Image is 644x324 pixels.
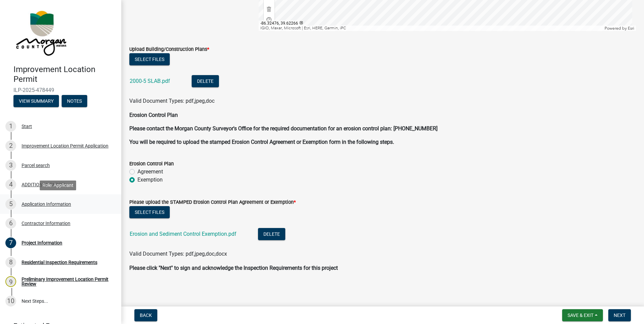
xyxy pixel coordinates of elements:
div: ADDITIONAL PARCEL [22,182,67,187]
div: Residential Inspection Requirements [22,260,97,265]
div: Start [22,124,32,129]
wm-modal-confirm: Notes [62,99,87,104]
span: Save & Exit [568,313,593,318]
span: Valid Document Types: pdf,jpeg,doc [129,98,215,104]
wm-modal-confirm: Summary [13,99,59,104]
strong: Erosion Control Plan [129,112,178,118]
div: 6 [5,218,16,229]
a: Esri [628,26,634,31]
span: Next [614,313,625,318]
div: 1 [5,121,16,132]
div: 3 [5,160,16,171]
strong: Please click "Next" to sign and acknowledge the Inspection Requirements for this project [129,265,338,271]
div: 2 [5,140,16,151]
strong: Please contact the Morgan County Surveyor's Office for the required documentation for an erosion ... [129,125,438,132]
a: Erosion and Sediment Control Exemption.pdf [130,231,236,237]
label: Please upload the STAMPED Erosion Control Plan Agreement or Exemption [129,200,296,205]
button: Notes [62,95,87,107]
div: Application Information [22,202,71,206]
div: 8 [5,257,16,268]
div: Preliminary Improvement Location Permit Review [22,277,110,286]
div: Role: Applicant [40,181,76,190]
button: Back [134,309,157,321]
a: 2000-5 SLAB.pdf [130,78,170,84]
wm-modal-confirm: Delete Document [258,231,285,238]
wm-modal-confirm: Delete Document [192,78,219,85]
div: Project Information [22,240,62,245]
div: IGIO, Maxar, Microsoft | Esri, HERE, Garmin, iPC [259,26,603,31]
span: Valid Document Types: pdf,jpeg,doc,docx [129,251,227,257]
div: 5 [5,199,16,209]
span: ILP-2025-478449 [13,87,108,93]
button: Save & Exit [562,309,603,321]
img: Morgan County, Indiana [13,7,68,58]
label: Erosion Control Plan [129,162,174,166]
div: 9 [5,276,16,287]
button: Next [608,309,631,321]
div: Contractor Information [22,221,70,226]
div: 4 [5,179,16,190]
label: Agreement [137,168,163,176]
button: Delete [192,75,219,87]
div: Improvement Location Permit Application [22,143,108,148]
strong: You will be required to upload the stamped Erosion Control Agreement or Exemption form in the fol... [129,139,394,145]
div: Powered by [603,26,636,31]
div: 7 [5,237,16,248]
h4: Improvement Location Permit [13,65,116,84]
button: Select files [129,206,170,218]
div: Parcel search [22,163,50,168]
button: Delete [258,228,285,240]
label: Upload Building/Construction Plans [129,47,209,52]
label: Exemption [137,176,163,184]
span: Back [140,313,152,318]
button: Select files [129,53,170,65]
div: 10 [5,296,16,306]
button: View Summary [13,95,59,107]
